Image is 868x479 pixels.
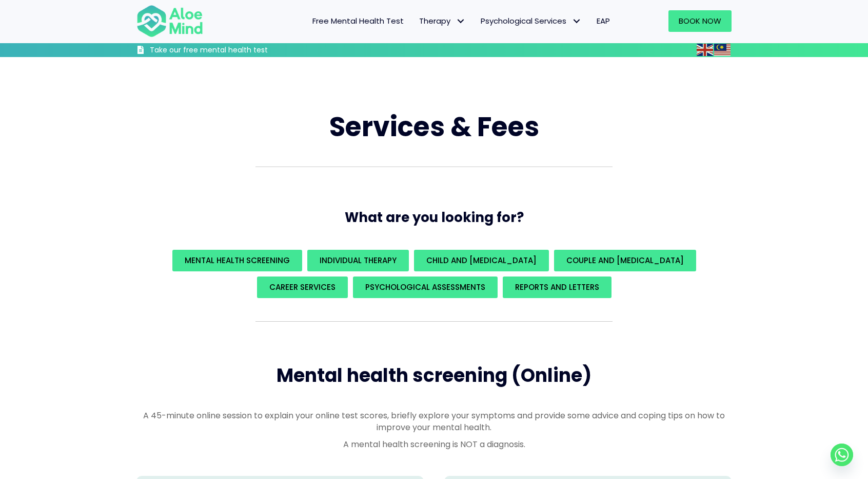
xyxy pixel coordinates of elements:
[136,45,323,57] a: Take our free mental health test
[481,15,581,26] span: Psychological Services
[136,4,203,38] img: Aloe mind Logo
[554,250,696,271] a: Couple and [MEDICAL_DATA]
[150,45,323,56] h3: Take our free mental health test
[312,15,404,26] span: Free Mental Health Test
[353,277,498,298] a: Psychological assessments
[305,10,411,32] a: Free Mental Health Test
[426,255,537,266] span: Child and [MEDICAL_DATA]
[172,250,302,271] a: Mental Health Screening
[320,255,397,266] span: Individual Therapy
[136,247,732,301] div: What are you looking for?
[697,44,713,56] img: en
[714,44,732,56] a: Malay
[257,277,348,298] a: Career Services
[307,250,409,271] a: Individual Therapy
[453,14,468,29] span: Therapy: submenu
[515,282,599,292] span: REPORTS AND LETTERS
[566,255,684,266] span: Couple and [MEDICAL_DATA]
[503,277,611,298] a: REPORTS AND LETTERS
[831,444,853,466] a: Whatsapp
[668,10,732,32] a: Book Now
[589,10,618,32] a: EAP
[697,44,714,56] a: English
[679,15,721,26] span: Book Now
[569,14,584,29] span: Psychological Services: submenu
[329,108,539,145] span: Services & Fees
[714,44,731,56] img: ms
[473,10,589,32] a: Psychological ServicesPsychological Services: submenu
[136,438,732,450] p: A mental health screening is NOT a diagnosis.
[269,282,336,292] span: Career Services
[597,15,610,26] span: EAP
[277,362,591,389] span: Mental health screening (Online)
[411,10,473,32] a: TherapyTherapy: submenu
[345,208,524,227] span: What are you looking for?
[216,10,618,32] nav: Menu
[419,15,465,26] span: Therapy
[414,250,549,271] a: Child and [MEDICAL_DATA]
[185,255,290,266] span: Mental Health Screening
[136,410,732,433] p: A 45-minute online session to explain your online test scores, briefly explore your symptoms and ...
[365,282,485,292] span: Psychological assessments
